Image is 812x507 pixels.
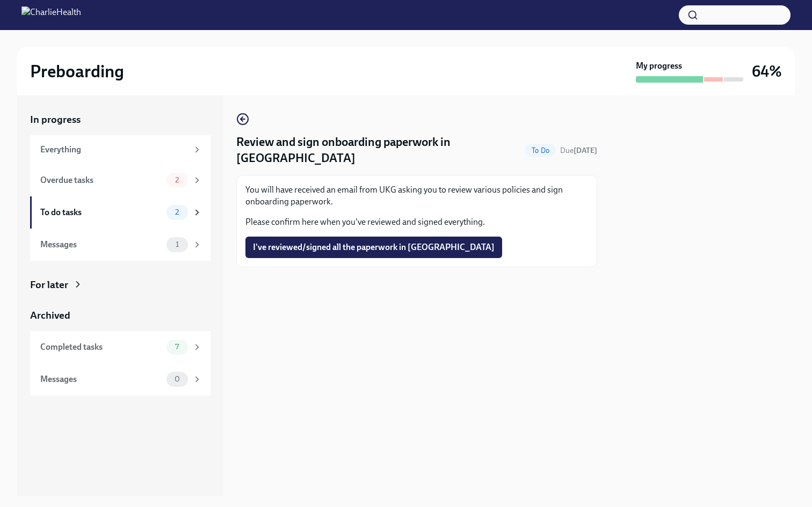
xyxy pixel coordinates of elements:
span: Due [560,146,597,155]
span: 2 [169,176,185,184]
span: 7 [169,343,185,351]
span: To Do [525,146,556,155]
a: Completed tasks7 [30,331,211,363]
a: Everything [30,135,211,164]
img: CharlieHealth [21,6,81,24]
span: I've reviewed/signed all the paperwork in [GEOGRAPHIC_DATA] [253,242,495,253]
div: Messages [40,239,162,251]
a: Messages0 [30,363,211,395]
a: Archived [30,308,211,322]
p: You will have received an email from UKG asking you to review various policies and sign onboardin... [245,184,588,208]
strong: My progress [636,60,682,72]
button: I've reviewed/signed all the paperwork in [GEOGRAPHIC_DATA] [245,237,502,258]
div: Overdue tasks [40,174,162,186]
div: Messages [40,373,162,385]
div: To do tasks [40,207,162,218]
a: Messages1 [30,229,211,261]
div: Completed tasks [40,341,162,353]
a: Overdue tasks2 [30,164,211,196]
p: Please confirm here when you've reviewed and signed everything. [245,216,588,228]
strong: [DATE] [574,146,597,155]
span: October 3rd, 2025 09:00 [560,145,597,156]
h2: Preboarding [30,61,124,82]
a: To do tasks2 [30,196,211,229]
span: 0 [168,375,186,383]
span: 1 [169,240,185,248]
h3: 64% [752,62,782,81]
span: 2 [169,208,185,216]
div: Everything [40,144,188,156]
div: For later [30,278,68,292]
a: For later [30,278,211,292]
h4: Review and sign onboarding paperwork in [GEOGRAPHIC_DATA] [236,134,521,166]
a: In progress [30,113,211,127]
